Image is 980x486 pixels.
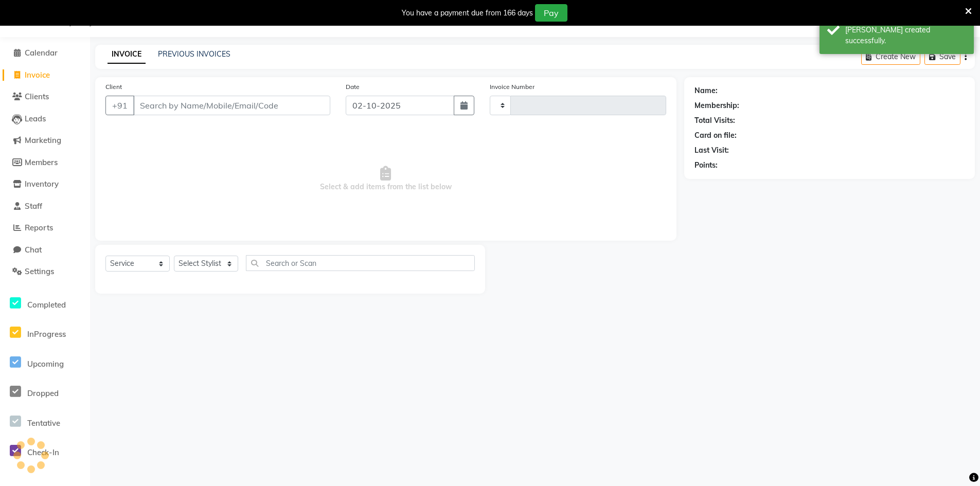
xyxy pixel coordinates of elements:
a: Clients [3,91,87,103]
div: Total Visits: [694,115,735,126]
span: Dropped [27,388,59,398]
a: INVOICE [108,45,146,64]
span: Leads [25,114,46,123]
span: Members [25,157,58,167]
div: Card on file: [694,130,737,141]
span: Settings [25,266,54,276]
a: Staff [3,201,87,212]
label: Invoice Number [490,82,534,92]
a: Invoice [3,69,87,81]
span: Reports [25,223,53,232]
a: Members [3,157,87,169]
div: You have a payment due from 166 days [402,8,533,19]
a: PREVIOUS INVOICES [158,49,230,59]
span: Completed [27,300,66,310]
button: Save [924,49,960,65]
input: Search or Scan [246,255,475,271]
span: Invoice [25,70,50,80]
div: Membership: [694,100,739,111]
input: Search by Name/Mobile/Email/Code [133,96,330,115]
a: Marketing [3,135,87,147]
span: Staff [25,201,42,211]
div: Bill created successfully. [845,25,966,46]
div: Last Visit: [694,145,729,156]
span: Marketing [25,135,61,145]
button: Create New [861,49,920,65]
label: Date [346,82,360,92]
span: Tentative [27,418,60,428]
button: +91 [105,96,134,115]
a: Calendar [3,47,87,59]
span: Inventory [25,179,59,189]
span: Chat [25,245,42,255]
span: Calendar [25,48,58,58]
span: Upcoming [27,359,64,369]
a: Inventory [3,178,87,190]
button: Pay [535,4,567,22]
div: Points: [694,160,718,171]
a: Reports [3,222,87,234]
span: Select & add items from the list below [105,128,666,230]
div: Name: [694,85,718,96]
a: Settings [3,266,87,278]
span: InProgress [27,329,66,339]
a: Leads [3,113,87,125]
a: Chat [3,244,87,256]
span: Clients [25,92,49,101]
label: Client [105,82,122,92]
